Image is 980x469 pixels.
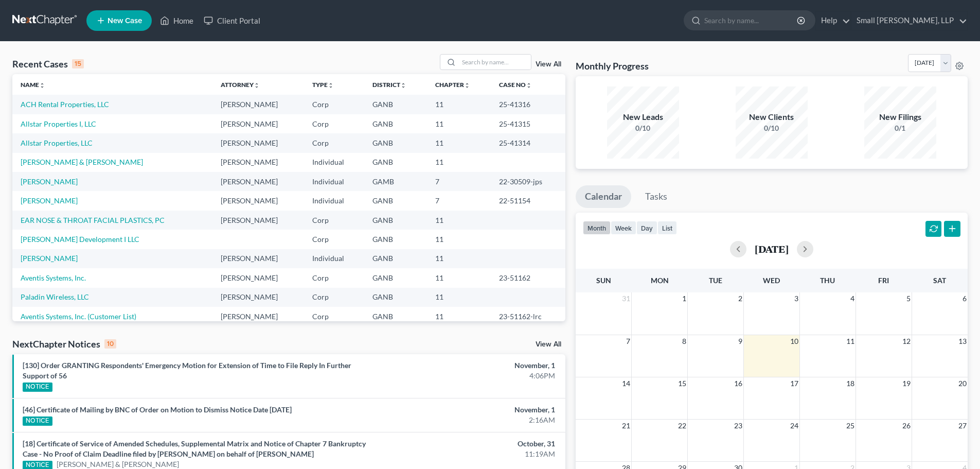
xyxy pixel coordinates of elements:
span: 9 [737,335,743,348]
span: Sun [596,276,611,285]
span: Fri [878,276,889,285]
span: 5 [905,292,912,305]
div: October, 31 [384,439,555,449]
td: 11 [427,268,491,287]
td: [PERSON_NAME] [212,307,304,326]
td: 11 [427,230,491,249]
a: [PERSON_NAME] Development I LLC [21,235,139,244]
a: Calendar [576,185,631,208]
td: GANB [364,230,427,249]
td: 11 [427,153,491,172]
td: Corp [304,133,364,152]
td: Individual [304,191,364,210]
a: [PERSON_NAME] [21,254,78,263]
div: New Leads [607,111,679,123]
td: GANB [364,133,427,152]
td: [PERSON_NAME] [212,249,304,268]
span: 18 [845,377,856,390]
td: Corp [304,211,364,230]
span: 27 [957,420,968,432]
a: Help [816,11,850,30]
td: 23-51162-lrc [491,307,565,326]
div: 4:06PM [384,371,555,381]
span: 3 [793,292,799,305]
td: Corp [304,230,364,249]
td: 7 [427,172,491,191]
a: Aventis Systems, Inc. [21,273,86,282]
i: unfold_more [39,82,45,89]
a: [130] Order GRANTING Respondents' Emergency Motion for Extension of Time to File Reply In Further... [23,361,351,380]
span: 19 [901,377,912,390]
i: unfold_more [328,82,334,89]
span: 15 [677,377,687,390]
div: New Clients [736,111,808,123]
a: Typeunfold_more [312,81,334,89]
span: 1 [681,292,687,305]
td: [PERSON_NAME] [212,172,304,191]
span: 16 [733,377,743,390]
span: Wed [763,276,780,285]
td: GANB [364,191,427,210]
td: Corp [304,307,364,326]
td: [PERSON_NAME] [212,153,304,172]
td: Individual [304,153,364,172]
span: 21 [621,420,631,432]
td: 22-30509-jps [491,172,565,191]
span: 10 [789,335,799,348]
a: Paladin Wireless, LLC [21,292,89,301]
h3: Monthly Progress [576,60,649,72]
td: 25-41315 [491,114,565,133]
input: Search by name... [704,11,798,30]
td: GANB [364,95,427,114]
a: Aventis Systems, Inc. (Customer List) [21,312,136,321]
span: 25 [845,420,856,432]
span: Tue [709,276,722,285]
div: November, 1 [384,405,555,415]
td: Corp [304,268,364,287]
td: [PERSON_NAME] [212,191,304,210]
td: Individual [304,172,364,191]
td: 11 [427,307,491,326]
span: 2 [737,292,743,305]
td: GANB [364,211,427,230]
td: GANB [364,288,427,307]
div: NextChapter Notices [12,338,116,350]
button: month [583,221,611,235]
div: 15 [72,59,84,68]
span: 24 [789,420,799,432]
td: Corp [304,114,364,133]
span: Mon [651,276,669,285]
span: 13 [957,335,968,348]
div: 0/10 [607,123,679,133]
a: [46] Certificate of Mailing by BNC of Order on Motion to Dismiss Notice Date [DATE] [23,405,292,414]
td: GANB [364,114,427,133]
span: 7 [625,335,631,348]
td: 11 [427,211,491,230]
a: Chapterunfold_more [435,81,470,89]
span: 11 [845,335,856,348]
i: unfold_more [400,82,406,89]
span: Thu [820,276,835,285]
a: Allstar Properties, LLC [21,138,93,147]
a: View All [536,341,561,348]
a: Tasks [636,185,676,208]
button: week [611,221,636,235]
td: GANB [364,307,427,326]
a: Home [155,11,199,30]
div: NOTICE [23,383,52,392]
i: unfold_more [254,82,260,89]
a: Nameunfold_more [21,81,45,89]
div: 2:16AM [384,415,555,425]
a: [PERSON_NAME] & [PERSON_NAME] [21,158,143,166]
div: 10 [104,339,116,349]
td: [PERSON_NAME] [212,95,304,114]
button: day [636,221,657,235]
a: Small [PERSON_NAME], LLP [851,11,967,30]
div: Recent Cases [12,58,84,70]
span: 22 [677,420,687,432]
div: 0/10 [736,123,808,133]
div: November, 1 [384,360,555,371]
span: 31 [621,292,631,305]
span: 17 [789,377,799,390]
span: Sat [933,276,946,285]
